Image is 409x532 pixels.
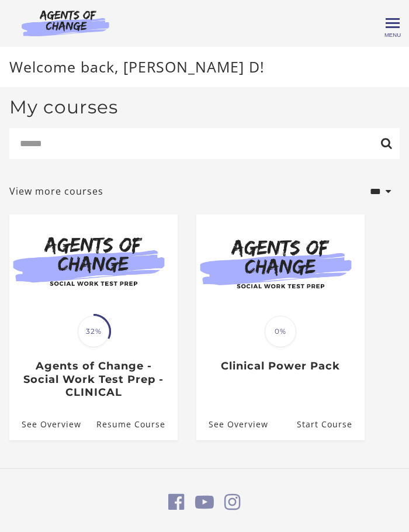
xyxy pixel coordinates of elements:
[224,488,241,516] a: https://www.instagram.com/agentsofchangeprep/ (Open in a new window)
[9,9,122,36] img: Agents of Change Logo
[168,488,185,516] a: https://www.facebook.com/groups/aswbtestprep (Open in a new window)
[9,56,400,78] p: Welcome back, [PERSON_NAME] D!
[195,488,214,516] a: https://www.youtube.com/c/AgentsofChangeTestPrepbyMeaganMitchell (Open in a new window)
[9,96,118,119] h2: My courses
[78,316,109,347] span: 32%
[297,408,365,440] a: Clinical Power Pack: Resume Course
[168,493,185,512] i: https://www.facebook.com/groups/aswbtestprep (Open in a new window)
[195,493,214,512] i: https://www.youtube.com/c/AgentsofChangeTestPrepbyMeaganMitchell (Open in a new window)
[384,32,401,38] span: Menu
[386,22,400,24] span: Toggle menu
[206,360,355,373] h3: Clinical Power Pack
[9,408,81,440] a: Agents of Change - Social Work Test Prep - CLINICAL: See Overview
[224,493,241,512] i: https://www.instagram.com/agentsofchangeprep/ (Open in a new window)
[96,408,178,440] a: Agents of Change - Social Work Test Prep - CLINICAL: Resume Course
[265,316,296,347] span: 0%
[19,360,168,399] h3: Agents of Change - Social Work Test Prep - CLINICAL
[386,16,400,30] button: Toggle menu Menu
[196,408,268,440] a: Clinical Power Pack: See Overview
[9,184,103,198] a: View more courses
